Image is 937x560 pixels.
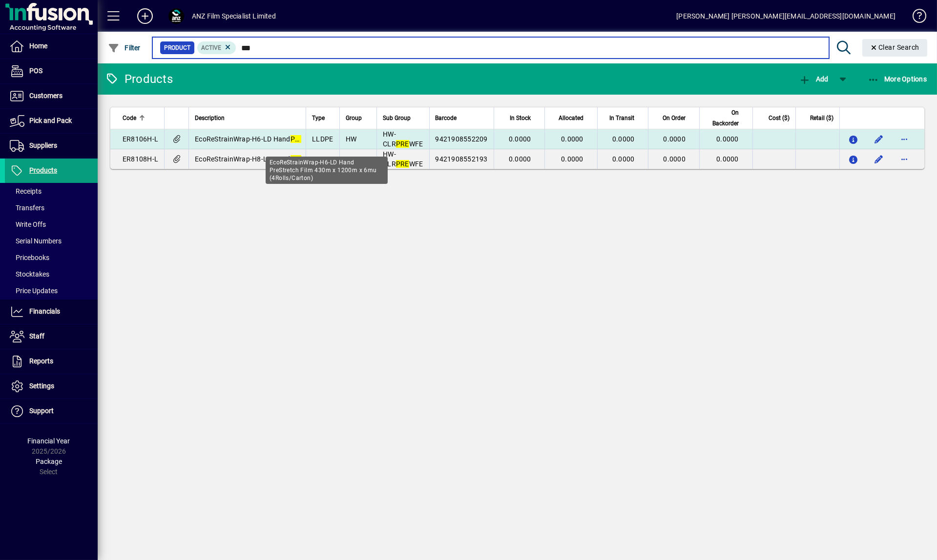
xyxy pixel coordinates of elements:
[5,183,98,200] a: Receipts
[383,150,423,168] span: HW-CLR WFE
[161,7,192,25] button: Profile
[559,113,583,123] span: Allocated
[5,349,98,374] a: Reports
[266,157,388,184] div: EcoReStrainWrap-H6-LD Hand PreStretch Film 430m x 1200m x 6mu (4Rolls/Carton)
[195,135,458,143] span: EcoReStrainWrap-H6-LD Hand Stretch Film 430m x 1200m x 6mu (4Rolls/Carton)
[312,113,333,123] div: Type
[195,113,300,123] div: Description
[663,113,686,123] span: On Order
[29,67,42,75] span: POS
[436,155,488,163] span: 9421908552193
[192,8,276,24] div: ANZ Film Specialist Limited
[108,44,141,52] span: Filter
[28,437,70,445] span: Financial Year
[123,155,158,163] span: ER8108H-L
[871,131,887,147] button: Edit
[664,135,686,143] span: 0.0000
[29,141,57,149] span: Suppliers
[561,135,583,143] span: 0.0000
[5,34,98,59] a: Home
[10,187,42,195] span: Receipts
[291,135,301,143] em: Pre
[383,130,423,148] span: HW-CLR WFE
[195,113,225,123] span: Description
[510,113,531,123] span: In Stock
[5,399,98,423] a: Support
[509,135,531,143] span: 0.0000
[5,200,98,216] a: Transfers
[5,216,98,233] a: Write Offs
[5,300,98,324] a: Financials
[870,43,920,51] span: Clear Search
[612,135,635,143] span: 0.0000
[716,135,739,143] span: 0.0000
[676,8,895,24] div: [PERSON_NAME] [PERSON_NAME][EMAIL_ADDRESS][DOMAIN_NAME]
[123,113,158,123] div: Code
[29,42,47,50] span: Home
[436,135,488,143] span: 9421908552209
[609,113,634,123] span: In Transit
[29,166,57,174] span: Products
[868,75,927,83] span: More Options
[896,131,912,147] button: More options
[29,307,60,315] span: Financials
[29,117,72,124] span: Pick and Pack
[5,249,98,266] a: Pricebooks
[5,233,98,249] a: Serial Numbers
[383,113,411,123] span: Sub Group
[36,458,62,465] span: Package
[5,324,98,349] a: Staff
[5,374,98,399] a: Settings
[5,59,98,83] a: POS
[716,155,739,163] span: 0.0000
[769,113,790,123] span: Cost ($)
[664,155,686,163] span: 0.0000
[123,135,158,143] span: ER8106H-L
[871,151,887,167] button: Edit
[436,113,457,123] span: Barcode
[5,109,98,133] a: Pick and Pack
[500,113,540,123] div: In Stock
[799,75,828,83] span: Add
[896,151,912,167] button: More options
[706,107,739,129] span: On Backorder
[612,155,635,163] span: 0.0000
[810,113,833,123] span: Retail ($)
[5,84,98,108] a: Customers
[123,113,136,123] span: Code
[312,113,325,123] span: Type
[29,332,44,340] span: Staff
[201,44,221,51] span: Active
[5,134,98,158] a: Suppliers
[129,7,161,25] button: Add
[654,113,694,123] div: On Order
[5,282,98,299] a: Price Updates
[29,357,53,365] span: Reports
[29,382,54,390] span: Settings
[105,39,143,57] button: Filter
[383,113,423,123] div: Sub Group
[396,160,409,168] em: PRE
[312,135,333,143] span: LLDPE
[10,270,49,278] span: Stocktakes
[346,113,371,123] div: Group
[10,254,49,261] span: Pricebooks
[197,41,236,54] mat-chip: Activation Status: Active
[796,70,831,88] button: Add
[551,113,592,123] div: Allocated
[604,113,644,123] div: In Transit
[865,70,930,88] button: More Options
[346,135,357,143] span: HW
[706,107,748,129] div: On Backorder
[509,155,531,163] span: 0.0000
[10,204,44,212] span: Transfers
[29,407,54,415] span: Support
[396,140,409,148] em: PRE
[164,43,190,53] span: Product
[561,155,583,163] span: 0.0000
[862,39,928,57] button: Clear
[10,220,46,228] span: Write Offs
[29,92,62,100] span: Customers
[195,155,460,163] span: EcoReStrainWrap-H8-LD Hand Stretch Film 430mm x 800m x 8mu (4Rolls/Carton)
[436,113,488,123] div: Barcode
